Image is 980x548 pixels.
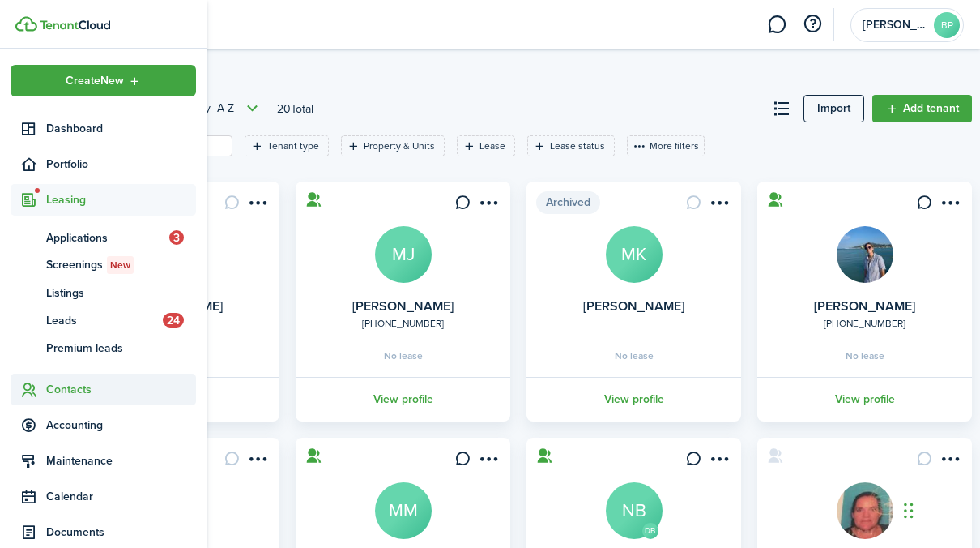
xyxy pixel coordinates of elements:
[899,470,980,548] iframe: Chat Widget
[11,113,196,144] a: Dashboard
[362,316,444,331] a: [PHONE_NUMBER]
[799,11,826,38] button: Open resource center
[475,195,501,216] button: Open menu
[837,226,893,283] img: Melissa Murphy
[277,101,313,118] header-page-total: 20 Total
[524,377,744,422] a: View profile
[375,226,432,283] a: MJ
[244,195,270,216] button: Open menu
[217,101,234,117] span: A-Z
[479,139,505,153] filter-tag-label: Lease
[375,482,432,539] a: MM
[352,297,454,315] a: [PERSON_NAME]
[341,135,445,156] filter-tag: Open filter
[66,75,124,87] span: Create New
[11,306,196,334] a: Leads24
[174,99,262,118] button: Open menu
[904,486,914,535] div: Drag
[583,297,684,315] a: [PERSON_NAME]
[936,451,962,473] button: Open menu
[46,312,163,329] span: Leads
[169,230,184,245] span: 3
[46,156,196,173] span: Portfolio
[846,351,884,361] span: No lease
[46,524,196,541] span: Documents
[384,351,423,361] span: No lease
[705,451,731,473] button: Open menu
[46,229,169,246] span: Applications
[606,482,663,539] a: NB
[15,16,37,32] img: TenantCloud
[536,191,600,214] span: Archived
[457,135,515,156] filter-tag: Open filter
[606,226,663,283] a: MK
[46,120,196,137] span: Dashboard
[936,195,962,216] button: Open menu
[550,139,605,153] filter-tag-label: Lease status
[11,65,196,96] button: Open menu
[40,20,110,30] img: TenantCloud
[46,256,196,274] span: Screenings
[627,135,705,156] button: More filters
[46,340,196,357] span: Premium leads
[803,95,864,122] a: Import
[837,482,893,539] img: Rebecca Lemons
[705,195,731,216] button: Open menu
[11,251,196,279] a: ScreeningsNew
[46,381,196,398] span: Contacts
[863,19,927,31] span: BJ Prado Management
[46,285,196,302] span: Listings
[174,99,262,118] button: Sort byA-Z
[46,488,196,505] span: Calendar
[761,4,792,45] a: Messaging
[46,191,196,208] span: Leasing
[527,135,615,156] filter-tag: Open filter
[824,316,905,331] a: [PHONE_NUMBER]
[872,95,972,122] a: Add tenant
[934,12,960,38] avatar-text: BP
[244,451,270,473] button: Open menu
[46,417,196,434] span: Accounting
[11,224,196,251] a: Applications3
[755,377,974,422] a: View profile
[163,313,184,328] span: 24
[11,279,196,306] a: Listings
[615,351,654,361] span: No lease
[267,139,319,153] filter-tag-label: Tenant type
[293,377,513,422] a: View profile
[475,451,501,473] button: Open menu
[46,452,196,469] span: Maintenance
[11,334,196,362] a: Premium leads
[110,258,130,272] span: New
[364,139,435,153] filter-tag-label: Property & Units
[642,523,658,539] avatar-text: DB
[814,297,915,315] a: [PERSON_NAME]
[245,135,329,156] filter-tag: Open filter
